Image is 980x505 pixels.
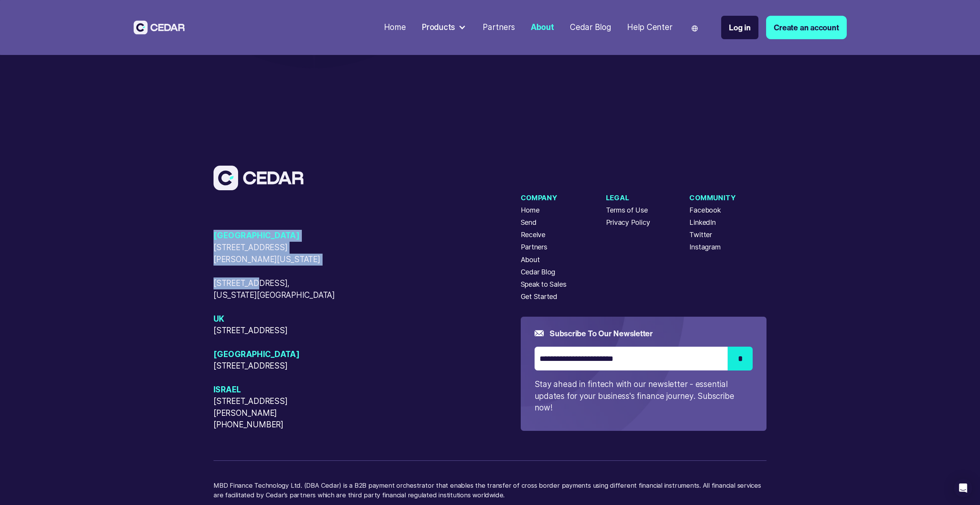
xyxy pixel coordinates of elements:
span: [STREET_ADDRESS], [US_STATE][GEOGRAPHIC_DATA] [214,277,337,301]
form: Email Form [535,328,753,414]
a: Twitter [689,229,712,240]
a: Create an account [766,16,846,39]
img: world icon [692,25,698,32]
span: Israel [214,384,337,396]
a: Help Center [623,18,676,37]
a: Cedar Blog [521,267,556,277]
a: About [521,254,540,265]
a: Partners [479,18,519,37]
a: Log in [721,16,758,39]
span: UK [214,313,337,325]
div: Log in [729,22,751,33]
div: Open Intercom Messenger [954,479,972,497]
div: Home [384,22,406,33]
span: [GEOGRAPHIC_DATA] [214,230,337,242]
div: Help Center [627,22,672,33]
a: Facebook [689,205,720,215]
a: Speak to Sales [521,279,566,289]
div: About [531,22,554,33]
a: Terms of Use [606,205,648,215]
span: [STREET_ADDRESS][PERSON_NAME][PHONE_NUMBER] [214,395,337,431]
a: Privacy Policy [606,217,650,228]
a: Partners [521,242,547,252]
span: [STREET_ADDRESS] [214,325,337,337]
div: Partners [483,22,515,33]
a: Instagram [689,242,720,252]
a: Home [521,205,540,215]
a: About [527,18,558,37]
div: Legal [606,193,650,203]
h5: Subscribe to our newsletter [550,328,653,339]
a: Get Started [521,291,558,302]
a: Receive [521,229,545,240]
span: [GEOGRAPHIC_DATA] [214,349,337,360]
a: Home [380,18,410,37]
div: Community [689,193,735,203]
a: LinkedIn [689,217,715,228]
a: Send [521,217,536,228]
div: Cedar Blog [570,22,611,33]
span: [STREET_ADDRESS][PERSON_NAME][US_STATE] [214,242,337,266]
div: Company [521,193,566,203]
p: Stay ahead in fintech with our newsletter - essential updates for your business's finance journey... [535,379,753,414]
span: [STREET_ADDRESS] [214,360,337,372]
div: Products [418,18,471,38]
a: Cedar Blog [566,18,615,37]
div: Products [422,22,455,33]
